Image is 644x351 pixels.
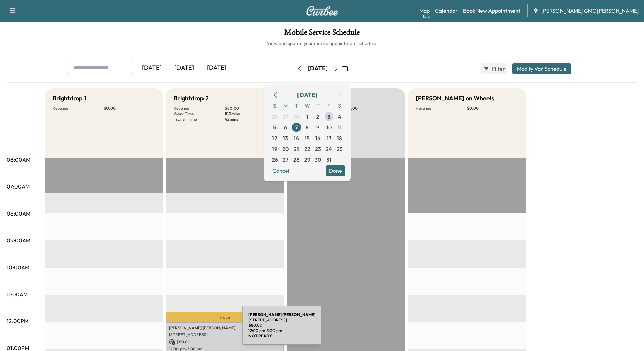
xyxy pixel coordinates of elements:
p: Travel [166,312,284,322]
span: 11 [338,123,342,131]
span: 1 [306,112,308,121]
span: 5 [273,123,276,131]
p: [PERSON_NAME] [PERSON_NAME] [169,325,281,331]
span: 12 [272,134,277,142]
span: 22 [304,145,310,153]
span: 31 [326,156,331,164]
p: $ 0.00 [104,106,155,111]
span: W [302,100,313,111]
span: 28 [272,112,278,121]
p: $ 80.00 [169,339,281,345]
span: 21 [294,145,299,153]
p: 12:00PM [7,317,28,325]
button: Done [326,165,345,176]
div: Beta [423,14,430,19]
span: 14 [294,134,299,142]
span: S [269,100,280,111]
span: 24 [326,145,332,153]
div: [DATE] [136,60,168,76]
img: Curbee Logo [306,6,338,16]
p: $ 80.00 [225,106,276,111]
a: MapBeta [419,7,430,15]
span: M [280,100,291,111]
p: Revenue [174,106,225,111]
p: 08:00AM [7,209,30,218]
p: 09:00AM [7,236,30,244]
p: 07:00AM [7,182,30,191]
div: [DATE] [297,90,317,100]
span: 17 [327,134,331,142]
span: 30 [293,112,300,121]
h5: Brightdrop 1 [53,94,87,103]
span: 9 [316,123,319,131]
p: $ 80.00 [248,323,315,328]
h5: [PERSON_NAME] on Wheels [416,94,494,103]
b: [PERSON_NAME] [PERSON_NAME] [248,312,315,317]
span: 19 [272,145,277,153]
span: 7 [295,123,298,131]
p: 42 mins [225,117,276,122]
span: [PERSON_NAME] GMC [PERSON_NAME] [541,7,639,15]
h5: Brightdrop 2 [174,94,209,103]
span: 10 [326,123,332,131]
span: 6 [284,123,287,131]
p: Revenue [416,106,467,111]
p: $ 0.00 [467,106,518,111]
p: Work Time [174,111,225,117]
span: 29 [304,156,310,164]
span: 27 [283,156,288,164]
p: 10:00AM [7,263,29,271]
p: $ 0.00 [346,106,397,111]
p: Transit Time [174,117,225,122]
p: [STREET_ADDRESS] [169,332,281,337]
b: NOT READY [248,333,272,339]
span: 26 [272,156,278,164]
span: 28 [293,156,300,164]
span: 3 [327,112,330,121]
p: 12:00 pm - 3:00 pm [248,328,315,333]
div: [DATE] [200,60,233,76]
span: 30 [315,156,321,164]
button: Cancel [269,165,292,176]
span: 29 [283,112,289,121]
span: 25 [337,145,343,153]
a: Calendar [435,7,458,15]
span: 13 [283,134,288,142]
span: 15 [305,134,310,142]
p: [STREET_ADDRESS] [248,317,315,323]
span: S [334,100,345,111]
span: 18 [337,134,342,142]
span: 8 [306,123,309,131]
span: 4 [338,112,341,121]
span: 20 [282,145,289,153]
button: Modify Van Schedule [512,63,571,74]
h1: Mobile Service Schedule [7,28,637,40]
span: 16 [315,134,320,142]
p: 06:00AM [7,156,30,164]
a: Book New Appointment [463,7,520,15]
span: Filter [492,65,504,73]
p: 180 mins [225,111,276,117]
h6: View and update your mobile appointment schedule. [7,40,637,47]
p: Revenue [53,106,104,111]
span: T [291,100,302,111]
div: [DATE] [168,60,200,76]
span: 23 [315,145,321,153]
span: F [324,100,334,111]
span: T [313,100,324,111]
button: Filter [481,63,507,74]
p: 11:00AM [7,290,28,298]
div: [DATE] [308,64,328,73]
span: 2 [316,112,319,121]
